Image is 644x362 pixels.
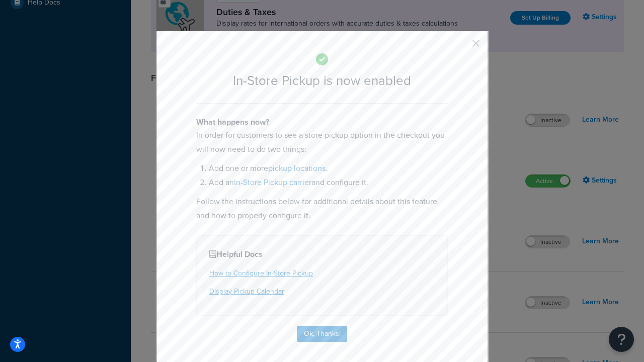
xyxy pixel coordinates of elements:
li: Add one or more . [209,161,448,175]
p: Follow the instructions below for additional details about this feature and how to properly confi... [196,195,448,223]
h2: In-Store Pickup is now enabled [196,73,448,88]
a: In-Store Pickup carrier [234,176,311,188]
button: Ok, Thanks! [297,326,347,342]
li: Add an and configure it. [209,175,448,190]
a: How to Configure In-Store Pickup [209,268,313,279]
h4: Helpful Docs [209,248,435,260]
p: In order for customers to see a store pickup option in the checkout you will now need to do two t... [196,128,448,156]
h4: What happens now? [196,116,448,128]
a: pickup locations [268,162,326,174]
a: Display Pickup Calendar [209,286,284,297]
